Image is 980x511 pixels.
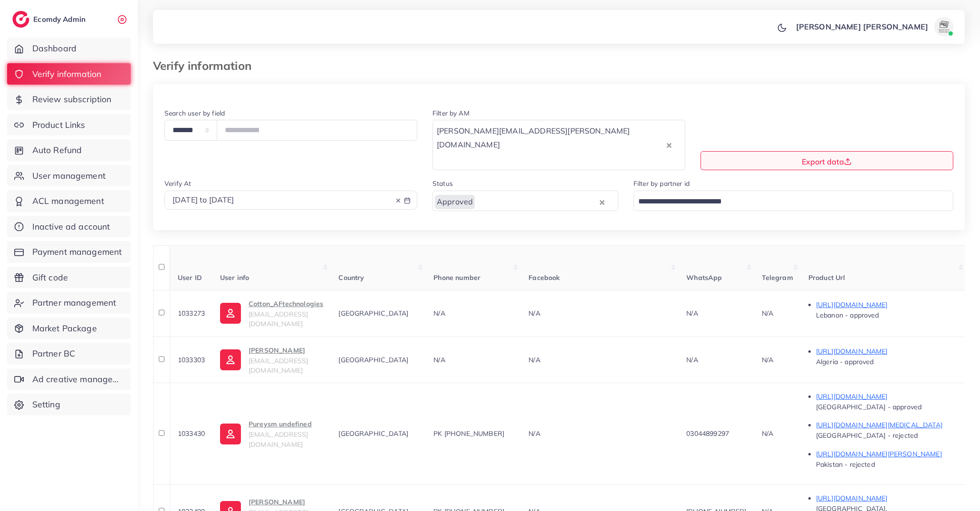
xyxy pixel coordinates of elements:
[7,343,131,365] a: Partner BC
[816,448,959,460] p: [URL][DOMAIN_NAME][PERSON_NAME]
[7,38,131,59] a: Dashboard
[32,221,110,233] span: Inactive ad account
[701,151,953,170] button: Export data
[433,356,445,364] span: N/A
[32,297,116,309] span: Partner management
[32,398,60,411] span: Setting
[12,11,88,28] a: logoEcomdy Admin
[32,119,86,131] span: Product Links
[178,309,205,318] span: 1033273
[816,431,918,440] span: [GEOGRAPHIC_DATA] - rejected
[338,309,408,318] span: [GEOGRAPHIC_DATA]
[249,357,308,375] span: [EMAIL_ADDRESS][DOMAIN_NAME]
[433,273,480,282] span: Phone number
[249,418,323,430] p: Pureysm undefined
[432,120,685,170] div: Search for option
[32,271,68,284] span: Gift code
[433,429,504,438] span: PK [PHONE_NUMBER]
[7,318,131,339] a: Market Package
[762,273,793,282] span: Telegram
[808,273,845,282] span: Product Url
[32,246,122,258] span: Payment management
[528,356,540,364] span: N/A
[634,191,953,211] div: Search for option
[686,309,698,318] span: N/A
[249,345,323,356] p: [PERSON_NAME]
[7,241,131,263] a: Payment management
[220,418,323,449] a: Pureysm undefined[EMAIL_ADDRESS][DOMAIN_NAME]
[32,373,124,386] span: Ad creative management
[816,357,874,366] span: Algeria - approved
[432,179,453,188] label: Status
[7,88,131,110] a: Review subscription
[667,139,672,150] button: Clear Selected
[7,63,131,85] a: Verify information
[762,356,773,364] span: N/A
[32,322,97,335] span: Market Package
[7,368,131,390] a: Ad creative management
[432,191,618,211] div: Search for option
[762,429,773,438] span: N/A
[816,299,959,310] p: [URL][DOMAIN_NAME]
[32,93,112,106] span: Review subscription
[635,194,941,209] input: Search for option
[686,429,729,438] span: 03044899297
[173,195,234,204] span: [DATE] to [DATE]
[634,179,690,188] label: Filter by partner id
[338,273,364,282] span: Country
[476,194,597,209] input: Search for option
[7,267,131,289] a: Gift code
[338,356,408,364] span: [GEOGRAPHIC_DATA]
[220,345,323,376] a: [PERSON_NAME][EMAIL_ADDRESS][DOMAIN_NAME]
[32,144,82,156] span: Auto Refund
[32,42,77,55] span: Dashboard
[434,154,664,168] input: Search for option
[178,356,205,364] span: 1033303
[164,179,191,188] label: Verify At
[338,429,408,438] span: [GEOGRAPHIC_DATA]
[32,68,102,80] span: Verify information
[816,311,879,319] span: Lebanon - approved
[220,303,241,324] img: ic-user-info.36bf1079.svg
[33,15,88,24] h2: Ecomdy Admin
[432,108,470,118] label: Filter by AM
[220,298,323,329] a: Cotton_AFtechnologies[EMAIL_ADDRESS][DOMAIN_NAME]
[791,17,957,36] a: [PERSON_NAME] [PERSON_NAME]avatar
[7,394,131,415] a: Setting
[164,108,225,118] label: Search user by field
[796,21,928,32] p: [PERSON_NAME] [PERSON_NAME]
[220,349,241,370] img: ic-user-info.36bf1079.svg
[7,292,131,314] a: Partner management
[249,310,308,328] span: [EMAIL_ADDRESS][DOMAIN_NAME]
[220,273,249,282] span: User info
[816,419,959,431] p: [URL][DOMAIN_NAME][MEDICAL_DATA]
[32,347,76,360] span: Partner BC
[12,11,29,28] img: logo
[600,196,605,207] button: Clear Selected
[7,165,131,187] a: User management
[32,170,106,182] span: User management
[435,124,663,152] span: [PERSON_NAME][EMAIL_ADDRESS][PERSON_NAME][DOMAIN_NAME]
[816,346,959,357] p: [URL][DOMAIN_NAME]
[178,429,205,438] span: 1033430
[220,424,241,444] img: ic-user-info.36bf1079.svg
[7,139,131,161] a: Auto Refund
[762,309,773,318] span: N/A
[528,309,540,318] span: N/A
[686,273,722,282] span: WhatsApp
[816,492,959,504] p: [URL][DOMAIN_NAME]
[686,356,698,364] span: N/A
[249,430,308,448] span: [EMAIL_ADDRESS][DOMAIN_NAME]
[528,273,560,282] span: Facebook
[153,59,259,73] h3: Verify information
[7,190,131,212] a: ACL management
[816,403,922,411] span: [GEOGRAPHIC_DATA] - approved
[816,391,959,402] p: [URL][DOMAIN_NAME]
[7,216,131,238] a: Inactive ad account
[802,157,852,166] span: Export data
[435,195,475,209] span: Approved
[7,114,131,136] a: Product Links
[32,195,104,207] span: ACL management
[249,298,323,309] p: Cotton_AFtechnologies
[816,460,875,469] span: Pakistan - rejected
